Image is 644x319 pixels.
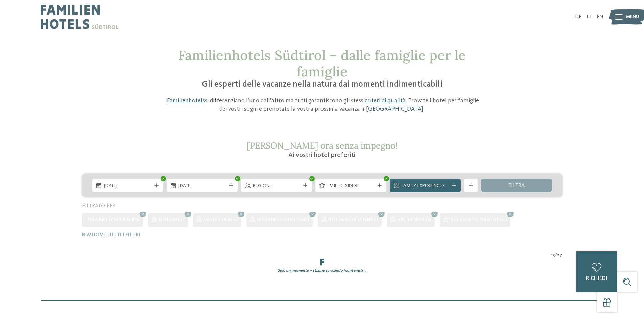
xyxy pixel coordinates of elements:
[626,14,639,20] span: Menu
[253,183,300,189] span: Regione
[575,14,581,20] a: DE
[555,252,557,259] span: /
[202,80,443,89] span: Gli esperti delle vacanze nella natura dai momenti indimenticabili
[551,252,555,259] span: 13
[104,183,151,189] span: [DATE]
[327,183,375,189] span: I miei desideri
[178,183,226,189] span: [DATE]
[365,98,406,104] a: criteri di qualità
[576,251,617,292] a: richiedi
[587,14,592,20] a: IT
[162,97,483,113] p: I si differenziano l’uno dall’altro ma tutti garantiscono gli stessi . Trovate l’hotel per famigl...
[247,140,398,151] span: [PERSON_NAME] ora senza impegno!
[597,14,603,20] a: EN
[167,98,205,104] a: Familienhotels
[288,152,356,159] span: Ai vostri hotel preferiti
[77,268,567,274] div: Solo un momento – stiamo caricando i contenuti …
[402,183,449,189] span: Family Experiences
[178,47,466,80] span: Familienhotels Südtirol – dalle famiglie per le famiglie
[366,106,423,112] a: [GEOGRAPHIC_DATA]
[586,276,607,281] span: richiedi
[557,252,562,259] span: 27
